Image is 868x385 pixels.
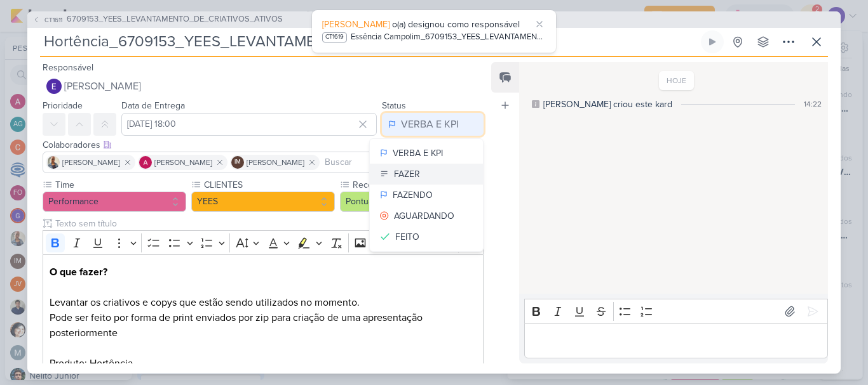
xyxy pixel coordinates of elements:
input: Select a date [121,113,377,136]
div: FEITO [395,230,419,244]
button: YEES [191,192,335,212]
div: Editor toolbar [524,299,828,323]
span: [PERSON_NAME] [322,19,390,30]
div: Editor editing area: main [524,323,828,358]
div: Essência Campolim_6709153_YEES_LEVANTAMENTO_DE_CRIATIVOS_ATIVOS [351,31,546,44]
button: [PERSON_NAME] [43,75,484,98]
span: o(a) designou como responsável [392,19,520,30]
label: Recorrência [351,178,484,192]
div: Editor toolbar [43,230,484,255]
div: 14:22 [804,98,822,110]
span: [PERSON_NAME] [64,79,141,94]
p: IM [234,159,241,166]
div: Ligar relógio [707,37,717,47]
button: FAZENDO [370,185,483,206]
img: Alessandra Gomes [139,156,152,169]
button: Performance [43,192,186,212]
div: CT1619 [322,32,347,42]
input: Buscar [322,155,480,170]
input: Kard Sem Título [40,30,698,53]
label: Status [382,100,406,111]
button: Pontual [340,192,484,212]
label: Time [54,178,186,192]
label: Prioridade [43,100,83,111]
div: [PERSON_NAME] criou este kard [543,98,672,111]
div: Colaboradores [43,138,484,152]
strong: O que fazer? [50,266,107,278]
label: Data de Entrega [121,100,185,111]
div: FAZER [394,167,420,181]
div: AGUARDANDO [394,209,454,223]
div: VERBA E KPI [393,147,443,160]
img: Iara Santos [47,156,60,169]
button: AGUARDANDO [370,206,483,226]
button: VERBA E KPI [382,113,484,136]
span: [PERSON_NAME] [154,157,212,168]
button: VERBA E KPI [370,143,483,164]
button: FEITO [370,226,483,247]
div: FAZENDO [393,188,433,202]
span: [PERSON_NAME] [62,157,120,168]
button: FAZER [370,164,483,185]
p: Levantar os criativos e copys que estão sendo utilizados no momento. [50,264,477,310]
img: Eduardo Quaresma [46,79,62,94]
input: Texto sem título [53,217,484,230]
label: Responsável [43,62,93,73]
label: CLIENTES [203,178,335,192]
div: VERBA E KPI [401,117,459,132]
span: [PERSON_NAME] [247,157,304,168]
div: Isabella Machado Guimarães [231,156,244,169]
